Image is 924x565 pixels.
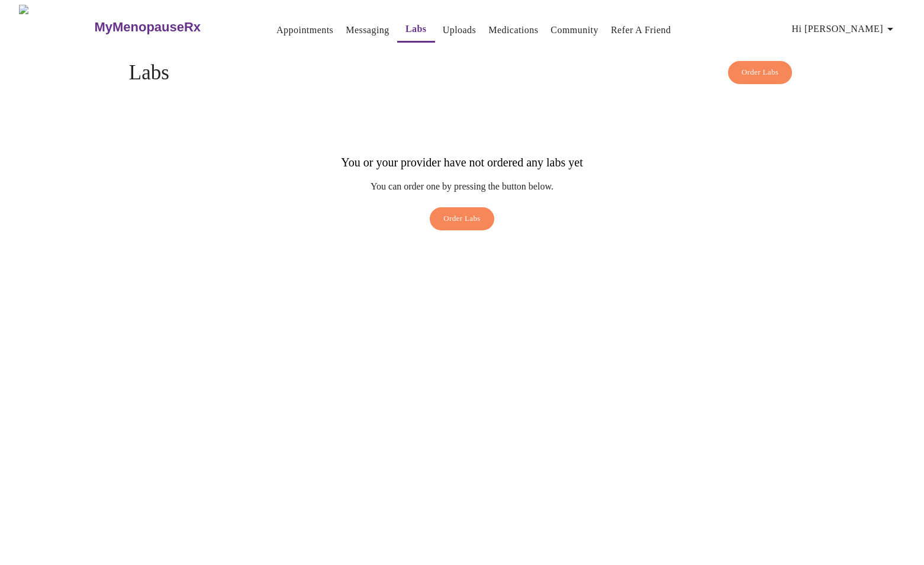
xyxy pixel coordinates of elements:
a: Labs [405,21,427,37]
button: Appointments [272,18,338,42]
a: Appointments [276,22,333,38]
span: Order Labs [742,66,779,79]
img: MyMenopauseRx Logo [19,5,93,49]
h4: Labs [129,61,796,85]
a: Order Labs [427,207,497,236]
button: Medications [484,18,543,42]
button: Order Labs [430,207,494,230]
span: Order Labs [443,212,481,226]
h3: You or your provider have not ordered any labs yet [341,156,582,169]
a: MyMenopauseRx [93,7,248,48]
button: Messaging [341,18,394,42]
span: Hi [PERSON_NAME] [792,21,897,37]
a: Refer a Friend [611,22,671,38]
button: Refer a Friend [606,18,676,42]
a: Uploads [443,22,477,38]
a: Medications [488,22,538,38]
a: Community [550,22,598,38]
h3: MyMenopauseRx [94,20,201,35]
button: Labs [397,17,435,43]
button: Hi [PERSON_NAME] [787,17,902,41]
button: Uploads [438,18,481,42]
button: Community [546,18,603,42]
p: You can order one by pressing the button below. [341,181,582,192]
button: Order Labs [728,61,793,84]
a: Messaging [346,22,389,38]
